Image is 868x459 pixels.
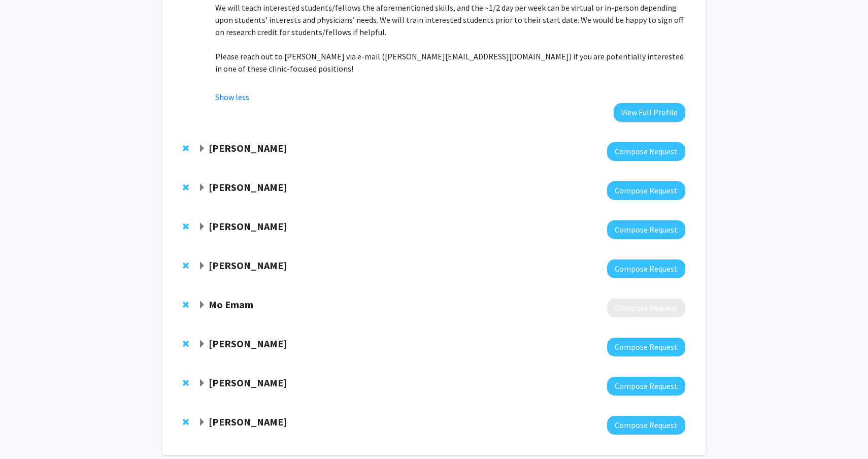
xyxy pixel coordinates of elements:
[209,298,253,311] strong: Mo Emam
[607,377,685,396] button: Compose Request to Fenan Rassu
[209,259,287,272] strong: [PERSON_NAME]
[198,340,206,348] span: Expand Andrew Cosgarea Bookmark
[198,184,206,192] span: Expand Tae Chung Bookmark
[183,301,189,309] span: Remove Mo Emam from bookmarks
[183,379,189,387] span: Remove Fenan Rassu from bookmarks
[183,222,189,231] span: Remove Julie Paik from bookmarks
[183,183,189,191] span: Remove Tae Chung from bookmarks
[607,338,685,356] button: Compose Request to Andrew Cosgarea
[209,220,287,233] strong: [PERSON_NAME]
[215,91,249,103] button: Show less
[198,418,206,427] span: Expand Michele Manahan Bookmark
[607,142,685,161] button: Compose Request to Tracy Friedlander
[607,181,685,200] button: Compose Request to Tae Chung
[198,379,206,387] span: Expand Fenan Rassu Bookmark
[614,103,685,122] button: View Full Profile
[183,418,189,426] span: Remove Michele Manahan from bookmarks
[607,220,685,239] button: Compose Request to Julie Paik
[209,337,287,350] strong: [PERSON_NAME]
[183,261,189,270] span: Remove John Wilckens from bookmarks
[209,181,287,193] strong: [PERSON_NAME]
[198,223,206,231] span: Expand Julie Paik Bookmark
[198,145,206,153] span: Expand Tracy Friedlander Bookmark
[607,259,685,278] button: Compose Request to John Wilckens
[209,415,287,428] strong: [PERSON_NAME]
[183,340,189,348] span: Remove Andrew Cosgarea from bookmarks
[215,50,685,75] p: Please reach out to [PERSON_NAME] via e-mail ([PERSON_NAME][EMAIL_ADDRESS][DOMAIN_NAME]) if you a...
[198,262,206,270] span: Expand John Wilckens Bookmark
[8,413,43,451] iframe: Chat
[209,376,287,389] strong: [PERSON_NAME]
[607,299,685,317] button: Compose Request to Mo Emam
[607,416,685,435] button: Compose Request to Michele Manahan
[215,2,685,38] p: We will teach interested students/fellows the aforementioned skills, and the ~1/2 day per week ca...
[183,144,189,152] span: Remove Tracy Friedlander from bookmarks
[198,301,206,309] span: Expand Mo Emam Bookmark
[209,142,287,154] strong: [PERSON_NAME]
